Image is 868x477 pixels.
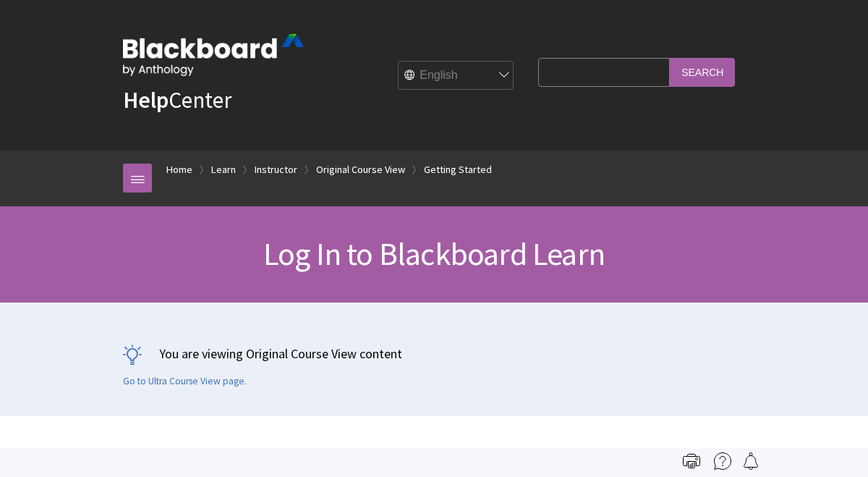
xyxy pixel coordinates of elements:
span: Log In to Blackboard Learn [263,234,605,274]
img: Blackboard by Anthology [123,34,304,76]
a: HelpCenter [123,85,231,114]
select: Site Language Selector [399,62,514,90]
img: Print [683,452,700,470]
a: Instructor [255,161,297,179]
img: Follow this page [742,452,759,470]
a: Getting Started [424,161,492,179]
a: Home [166,161,192,179]
a: Learn [211,161,236,179]
img: More help [714,452,731,470]
input: Search [670,58,735,86]
a: Go to Ultra Course View page. [123,375,247,388]
strong: Help [123,85,169,114]
a: Original Course View [316,161,405,179]
p: You are viewing Original Course View content [123,345,745,363]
